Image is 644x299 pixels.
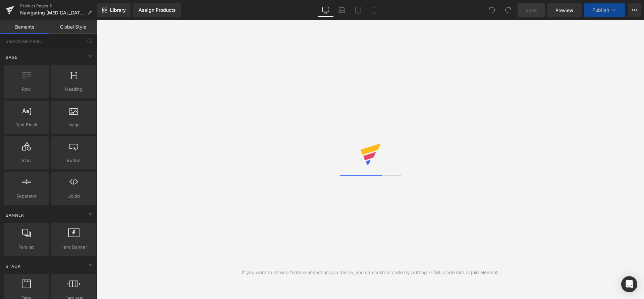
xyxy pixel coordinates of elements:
a: New Library [97,3,130,17]
div: If you want to show a feature or section you desire, you can custom code by putting HTML Code int... [242,269,499,276]
a: Tablet [350,3,366,17]
button: Undo [485,3,499,17]
span: Button [53,157,94,164]
a: Desktop [318,3,334,17]
a: Product Pages [20,3,97,9]
span: Liquid [53,193,94,200]
span: Heading [53,86,94,93]
span: Text Block [6,121,47,128]
span: Preview [555,7,574,14]
span: Library [110,7,126,13]
span: Image [53,121,94,128]
span: Base [5,54,18,60]
span: Navigating [MEDICAL_DATA] [20,10,85,15]
a: Mobile [366,3,382,17]
span: Hero Banner [53,244,94,251]
span: Stack [5,263,21,269]
span: Parallax [6,244,47,251]
a: Preview [547,3,582,17]
span: Row [6,86,47,93]
div: Open Intercom Messenger [621,276,637,292]
button: More [628,3,641,17]
span: Save [526,7,537,14]
a: Laptop [334,3,350,17]
span: Separator [6,193,47,200]
div: Assign Products [139,7,176,13]
span: Publish [592,7,609,13]
span: Banner [5,212,25,218]
button: Publish [584,3,625,17]
a: Global Style [49,20,97,34]
span: Icon [6,157,47,164]
button: Redo [501,3,515,17]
